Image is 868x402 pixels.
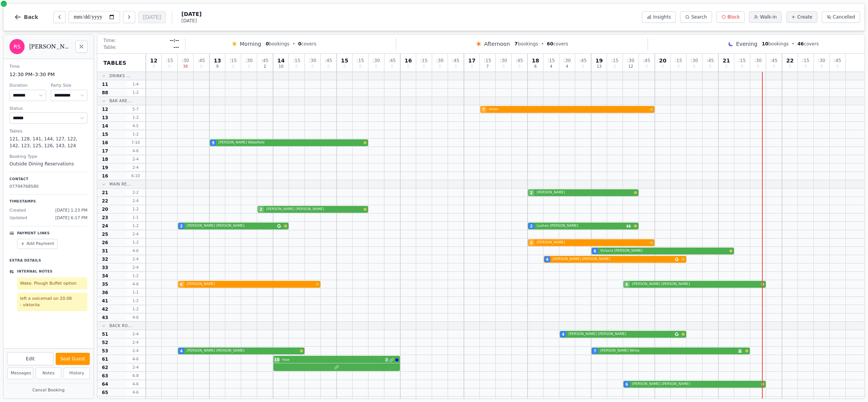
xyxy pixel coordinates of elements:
[500,58,507,63] span: : 30
[532,58,539,63] span: 18
[452,58,459,63] span: : 45
[834,58,841,63] span: : 45
[439,65,441,69] span: 0
[786,11,817,23] button: Create
[126,390,145,395] span: 4 - 6
[343,65,346,69] span: 0
[804,65,807,69] span: 0
[802,58,809,63] span: : 15
[102,331,108,337] span: 51
[153,65,155,69] span: 0
[9,39,25,54] div: RS
[102,131,108,137] span: 15
[102,356,108,362] span: 61
[126,90,145,95] span: 1 - 2
[180,348,183,354] span: 4
[181,18,201,24] span: [DATE]
[546,257,549,262] span: 4
[102,165,108,171] span: 19
[24,14,38,20] span: Back
[9,83,46,89] dt: Duration
[102,290,108,296] span: 36
[261,58,269,63] span: : 45
[749,11,782,23] button: Walk-in
[9,207,26,214] span: Created
[138,11,166,23] button: [DATE]
[727,14,740,20] span: Block
[675,257,679,261] svg: Google booking
[102,206,108,212] span: 20
[51,83,87,89] dt: Party Size
[198,58,205,63] span: : 45
[626,382,628,387] span: 6
[102,173,108,179] span: 16
[662,65,664,69] span: 0
[341,58,348,63] span: 15
[102,140,108,146] span: 16
[582,65,584,69] span: 0
[550,65,552,69] span: 4
[102,248,108,254] span: 31
[770,58,777,63] span: : 45
[691,58,698,63] span: : 30
[632,382,760,387] span: [PERSON_NAME] [PERSON_NAME]
[277,58,284,63] span: 14
[9,215,27,221] span: Updated
[102,365,108,371] span: 62
[375,65,377,69] span: 0
[103,37,116,44] span: Time:
[757,65,759,69] span: 0
[248,65,250,69] span: 0
[187,348,298,354] span: [PERSON_NAME] [PERSON_NAME]
[229,58,237,63] span: : 15
[709,65,711,69] span: 0
[626,282,628,287] span: 6
[245,58,253,63] span: : 30
[537,190,632,195] span: [PERSON_NAME]
[266,41,269,47] span: 0
[109,181,131,187] span: Main Re...
[126,348,145,354] span: 2 - 4
[166,58,173,63] span: : 15
[789,65,791,69] span: 0
[404,58,412,63] span: 16
[717,11,745,23] button: Block
[675,58,682,63] span: : 15
[126,331,145,337] span: 2 - 4
[282,357,383,363] span: max
[298,41,316,47] span: covers
[17,231,50,236] p: Payment Links
[55,207,87,214] span: [DATE] 1:23 PM
[515,41,518,47] span: 7
[836,65,838,69] span: 0
[187,282,314,287] span: [PERSON_NAME]
[126,240,145,245] span: 1 - 2
[102,223,108,229] span: 24
[738,58,746,63] span: : 15
[707,58,714,63] span: : 45
[17,239,58,249] button: Add Payment
[75,41,87,53] button: Close
[180,223,183,229] span: 2
[389,58,396,63] span: : 45
[200,65,202,69] span: 0
[126,223,145,229] span: 1 - 2
[484,58,491,63] span: : 15
[820,65,823,69] span: 0
[102,348,108,354] span: 53
[102,231,108,237] span: 25
[675,332,679,336] svg: Google booking
[530,223,533,229] span: 2
[736,40,757,48] span: Evening
[102,256,108,262] span: 32
[102,373,108,379] span: 63
[489,107,648,112] span: emos
[818,58,825,63] span: : 30
[627,58,634,63] span: : 30
[762,41,768,47] span: 10
[102,298,108,304] span: 41
[168,65,170,69] span: 0
[123,11,135,23] button: Next day
[9,255,87,263] p: Extra Details
[102,390,108,396] span: 65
